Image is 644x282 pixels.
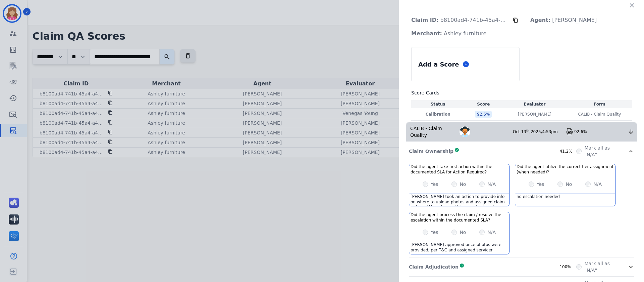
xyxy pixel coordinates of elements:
[525,13,602,27] p: [PERSON_NAME]
[409,194,509,206] div: [PERSON_NAME] took an action to provide info on where to upload photos and assigned claim to hers...
[487,229,496,236] label: N/A
[406,27,492,40] p: Ashley furniture
[411,30,442,37] strong: Merchant:
[406,122,460,141] div: CALIB - Claim Quality
[530,17,550,23] strong: Agent:
[431,181,438,188] label: Yes
[559,264,576,270] div: 100%
[526,129,529,132] sup: th
[460,229,466,236] label: No
[411,212,508,223] h3: Did the agent process the claim / resolve the escalation within the documented SLA?
[584,145,620,158] label: Mark all as "N/A"
[487,181,496,188] label: N/A
[567,100,632,108] th: Form
[517,164,614,175] h3: Did the agent utilize the correct tier assignment (when needed)?
[409,242,509,254] div: [PERSON_NAME] approved once photos were provided, per T&C and assigned servicer
[515,194,615,206] div: no escalation needed
[406,13,513,27] p: b8100ad4-741b-45a4-a4d7-5f668de04e32
[460,181,466,188] label: No
[460,126,470,137] img: Avatar
[513,129,566,134] div: Oct 13 , 2025 ,
[431,229,438,236] label: Yes
[542,129,557,134] span: 4:53pm
[559,149,576,154] div: 41.2%
[584,260,620,274] label: Mark all as "N/A"
[413,112,463,117] p: Calibration
[566,128,573,135] img: qa-pdf.svg
[537,181,544,188] label: Yes
[475,111,492,118] div: 92.6 %
[411,17,438,23] strong: Claim ID:
[566,181,572,188] label: No
[578,112,621,117] span: CALIB - Claim Quality
[411,89,632,96] h3: Score Cards
[409,264,459,270] p: Claim Adjudication
[502,100,567,108] th: Evaluator
[593,181,602,188] label: N/A
[574,129,628,134] div: 92.6%
[518,112,551,117] p: [PERSON_NAME]
[411,100,465,108] th: Status
[417,58,460,70] div: Add a Score
[409,148,453,155] p: Claim Ownership
[465,100,502,108] th: Score
[411,164,508,175] h3: Did the agent take first action within the documented SLA for Action Required?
